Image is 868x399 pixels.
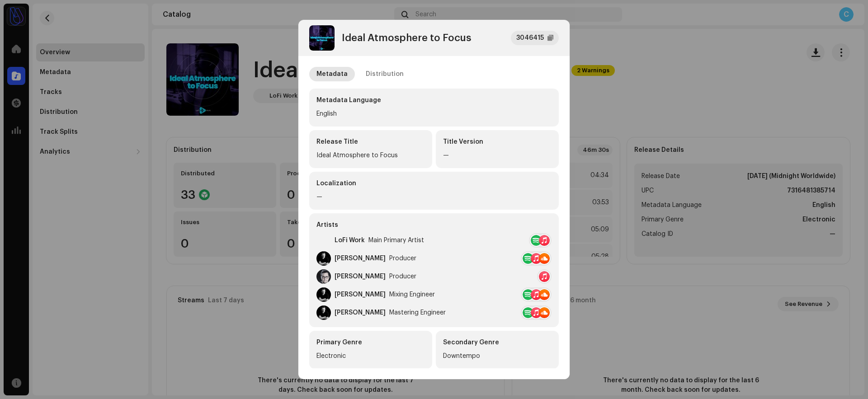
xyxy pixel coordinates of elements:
[335,255,386,262] div: [PERSON_NAME]
[335,273,386,280] div: [PERSON_NAME]
[309,25,335,51] img: d0426ddf-e7d9-4ce7-8426-7fd1f135d78d
[389,255,416,262] div: Producer
[316,305,331,320] img: e811b002-956b-4fe3-a79f-27044ccc52cf
[316,233,331,248] img: 25f52358-f6b5-4eee-9a8f-957873eb6a95
[389,291,435,298] div: Mixing Engineer
[443,137,552,146] div: Title Version
[316,67,348,81] div: Metadata
[389,273,416,280] div: Producer
[443,150,552,161] div: —
[316,179,552,188] div: Localization
[316,150,425,161] div: Ideal Atmosphere to Focus
[335,237,365,244] div: LoFi Work
[316,221,552,230] div: Artists
[443,338,552,347] div: Secondary Genre
[368,237,424,244] div: Main Primary Artist
[342,33,471,43] div: Ideal Atmosphere to Focus
[316,251,331,266] img: e811b002-956b-4fe3-a79f-27044ccc52cf
[316,351,425,361] div: Electronic
[335,309,386,316] div: [PERSON_NAME]
[516,33,544,43] div: 3046415
[443,351,552,361] div: Downtempo
[316,269,331,284] img: ab2f38ad-087e-496e-8e51-668749c84bfa
[366,67,404,81] div: Distribution
[316,192,552,202] div: —
[316,338,425,347] div: Primary Genre
[316,108,552,119] div: English
[316,96,552,105] div: Metadata Language
[389,309,446,316] div: Mastering Engineer
[316,137,425,146] div: Release Title
[335,291,386,298] div: [PERSON_NAME]
[316,287,331,302] img: e811b002-956b-4fe3-a79f-27044ccc52cf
